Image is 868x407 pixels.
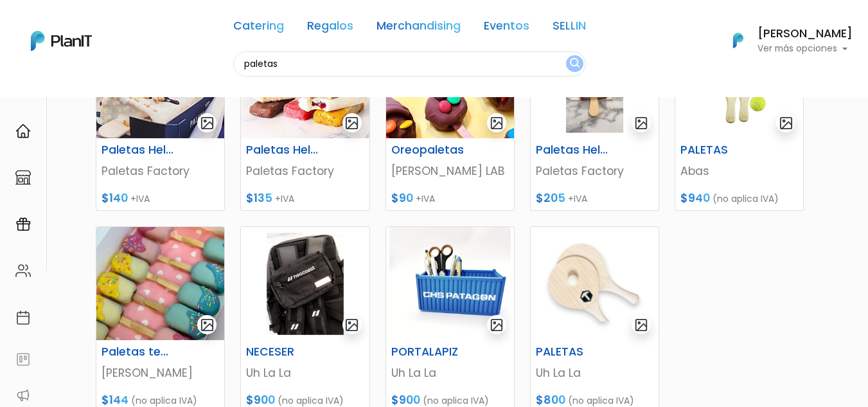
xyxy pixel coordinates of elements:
[384,345,472,359] h6: PORTALAPIZ
[675,24,804,211] a: gallery-light PALETAS Abas $940 (no aplica IVA)
[15,310,31,325] img: calendar-87d922413cdce8b2cf7b7f5f62616a5cf9e4887200fb71536465627b3292af00.svg
[528,143,617,157] h6: Paletas Heladas personalizadas
[680,190,710,206] span: $940
[570,58,580,70] img: search_button-432b6d5273f82d61273b3651a40e1bd1b912527efae98b1b7a1b2c0702e16a8d.svg
[634,318,649,332] img: gallery-light
[307,21,353,36] a: Regalos
[200,318,215,332] img: gallery-light
[536,163,653,179] p: Paletas Factory
[376,21,461,36] a: Merchandising
[241,227,369,340] img: thumb_Dise%C3%B1o_sin_t%C3%ADtulo_-_2024-12-05T122852.989.png
[94,345,182,359] h6: Paletas tematicas
[246,190,272,206] span: $135
[96,24,225,211] a: gallery-light Paletas Heladas con Topping Paletas Factory $140 +IVA
[45,104,82,115] strong: PLAN IT
[680,163,798,179] p: Abas
[45,118,215,161] p: Ya probaste PlanitGO? Vas a poder automatizarlas acciones de todo el año. Escribinos para saber más!
[218,193,244,208] i: send
[673,143,761,157] h6: PALETAS
[779,116,793,131] img: gallery-light
[423,394,489,407] span: (no aplica IVA)
[15,217,31,232] img: campaigns-02234683943229c281be62815700db0a1741e53638e28bf9629b52c665b00959.svg
[199,98,218,117] i: keyboard_arrow_down
[536,190,565,206] span: $205
[634,116,649,131] img: gallery-light
[531,227,659,340] img: thumb_Captura_de_pantalla_2025-09-04_170203.png
[233,21,284,36] a: Catering
[528,345,617,359] h6: PALETAS
[33,77,226,103] div: J
[246,163,364,179] p: Paletas Factory
[391,365,509,381] p: Uh La La
[129,77,155,103] span: J
[490,318,504,332] img: gallery-light
[240,24,369,211] a: gallery-light Paletas Heladas Simple Paletas Factory $135 +IVA
[385,24,515,211] a: gallery-light Oreopaletas [PERSON_NAME] LAB $90 +IVA
[536,365,653,381] p: Uh La La
[484,21,529,36] a: Eventos
[275,192,294,205] span: +IVA
[94,143,182,157] h6: Paletas Heladas con Topping
[391,190,413,206] span: $90
[15,263,31,278] img: people-662611757002400ad9ed0e3c099ab2801c6687ba6c219adb57efc949bc21e19d.svg
[553,21,586,36] a: SELLIN
[116,64,142,90] img: user_d58e13f531133c46cb30575f4d864daf.jpeg
[716,24,853,57] button: PlanIt Logo [PERSON_NAME] Ver más opciones
[130,192,150,205] span: +IVA
[15,123,31,139] img: home-e721727adea9d79c4d83392d1f703f7f8bce08238fde08b1acbfd93340b81755.svg
[15,352,31,367] img: feedback-78b5a0c8f98aac82b08bfc38622c3050aee476f2c9584af64705fc4e61158814.svg
[200,116,215,131] img: gallery-light
[713,192,779,205] span: (no aplica IVA)
[246,365,364,381] p: Uh La La
[757,28,853,40] h6: [PERSON_NAME]
[233,51,586,77] input: Buscá regalos, desayunos, y más
[131,394,197,407] span: (no aplica IVA)
[344,116,359,131] img: gallery-light
[103,77,129,103] img: user_04fe99587a33b9844688ac17b531be2b.png
[391,163,509,179] p: [PERSON_NAME] LAB
[102,163,219,179] p: Paletas Factory
[384,143,472,157] h6: Oreopaletas
[530,24,659,211] a: gallery-light Paletas Heladas personalizadas Paletas Factory $205 +IVA
[386,227,514,340] img: thumb_Dise%C3%B1o_sin_t%C3%ADtulo_-_2024-12-05T122611.300.png
[196,193,218,208] i: insert_emoticon
[96,227,224,340] img: thumb_WhatsApp_Image_2024-02-27_at_11.24.02__1_.jpeg
[15,388,31,403] img: partners-52edf745621dab592f3b2c58e3bca9d71375a7ef29c3b500c9f145b62cc070d4.svg
[490,116,504,131] img: gallery-light
[568,394,634,407] span: (no aplica IVA)
[416,192,435,205] span: +IVA
[568,192,587,205] span: +IVA
[344,318,359,332] img: gallery-light
[67,195,196,208] span: ¡Escríbenos!
[102,365,219,381] p: [PERSON_NAME]
[278,394,344,407] span: (no aplica IVA)
[33,90,226,171] div: PLAN IT Ya probaste PlanitGO? Vas a poder automatizarlas acciones de todo el año. Escribinos para...
[238,345,327,359] h6: NECESER
[238,143,327,157] h6: Paletas Heladas Simple
[102,190,128,206] span: $140
[757,44,853,53] p: Ver más opciones
[724,26,752,55] img: PlanIt Logo
[31,31,92,51] img: PlanIt Logo
[15,170,31,185] img: marketplace-4ceaa7011d94191e9ded77b95e3339b90024bf715f7c57f8cf31f2d8c509eaba.svg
